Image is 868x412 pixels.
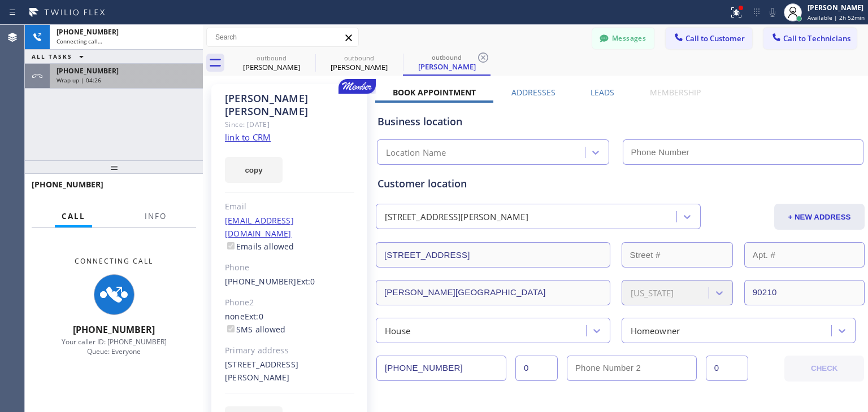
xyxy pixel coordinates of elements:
[57,37,102,45] span: Connecting call…
[377,176,863,191] div: Customer location
[744,242,865,268] input: Apt. #
[225,358,354,384] div: [STREET_ADDRESS][PERSON_NAME]
[744,280,865,305] input: ZIP
[57,27,119,37] span: [PHONE_NUMBER]
[245,311,263,322] span: Ext: 0
[592,28,654,49] button: Messages
[225,310,354,336] div: none
[75,256,153,266] span: Connecting Call
[32,52,72,60] span: ALL TASKS
[386,146,446,159] div: Location Name
[138,205,173,227] button: Info
[225,157,283,183] button: copy
[227,242,235,249] input: Emails allowed
[763,28,857,49] button: Call to Technicians
[591,87,614,98] label: Leads
[784,356,864,382] button: CHECK
[622,242,733,268] input: Street #
[774,204,865,230] button: + NEW ADDRESS
[623,139,864,165] input: Phone Number
[227,325,235,332] input: SMS allowed
[783,33,850,43] span: Call to Technicians
[225,92,354,118] div: [PERSON_NAME] [PERSON_NAME]
[567,356,697,381] input: Phone Number 2
[511,87,555,98] label: Addresses
[393,87,476,98] label: Book Appointment
[225,276,297,287] a: [PHONE_NUMBER]
[225,261,354,274] div: Phone
[229,50,314,76] div: Joan Drennan
[316,62,402,72] div: [PERSON_NAME]
[404,53,489,62] div: outbound
[650,87,701,98] label: Membership
[385,211,528,223] div: [STREET_ADDRESS][PERSON_NAME]
[207,28,358,46] input: Search
[225,132,271,143] a: link to CRM
[404,50,489,74] div: Derrick Redford
[515,356,558,381] input: Ext.
[55,205,92,227] button: Call
[225,118,354,131] div: Since: [DATE]
[316,50,402,76] div: Derrick Redford
[25,50,95,63] button: ALL TASKS
[145,211,167,221] span: Info
[229,62,314,72] div: [PERSON_NAME]
[225,344,354,357] div: Primary address
[229,54,314,62] div: outbound
[225,215,294,239] a: [EMAIL_ADDRESS][DOMAIN_NAME]
[376,242,610,268] input: Address
[706,356,748,381] input: Ext. 2
[73,323,155,336] span: [PHONE_NUMBER]
[376,280,610,305] input: City
[62,211,85,221] span: Call
[377,114,863,129] div: Business location
[808,3,865,12] div: [PERSON_NAME]
[685,33,745,43] span: Call to Customer
[765,5,780,20] button: Mute
[631,324,680,337] div: Homeowner
[385,324,410,337] div: House
[376,356,506,381] input: Phone Number
[57,66,119,76] span: [PHONE_NUMBER]
[62,337,167,356] span: Your caller ID: [PHONE_NUMBER] Queue: Everyone
[316,54,402,62] div: outbound
[808,14,865,21] span: Available | 2h 52min
[225,296,354,309] div: Phone2
[666,28,752,49] button: Call to Customer
[225,324,285,335] label: SMS allowed
[404,62,489,72] div: [PERSON_NAME]
[297,276,315,287] span: Ext: 0
[225,200,354,213] div: Email
[32,179,103,190] span: [PHONE_NUMBER]
[57,76,101,84] span: Wrap up | 04:26
[225,241,294,252] label: Emails allowed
